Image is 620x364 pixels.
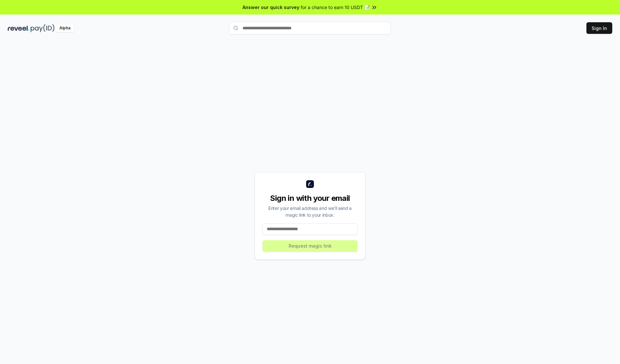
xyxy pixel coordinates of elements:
button: Sign In [586,22,612,34]
span: Answer our quick survey [243,4,299,11]
div: Alpha [56,24,74,32]
div: Enter your email address and we’ll send a magic link to your inbox. [263,205,357,218]
img: logo_small [306,180,314,188]
span: for a chance to earn 10 USDT 📝 [301,4,370,11]
img: pay_id [31,24,55,32]
img: reveel_dark [8,24,29,32]
div: Sign in with your email [263,193,357,203]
